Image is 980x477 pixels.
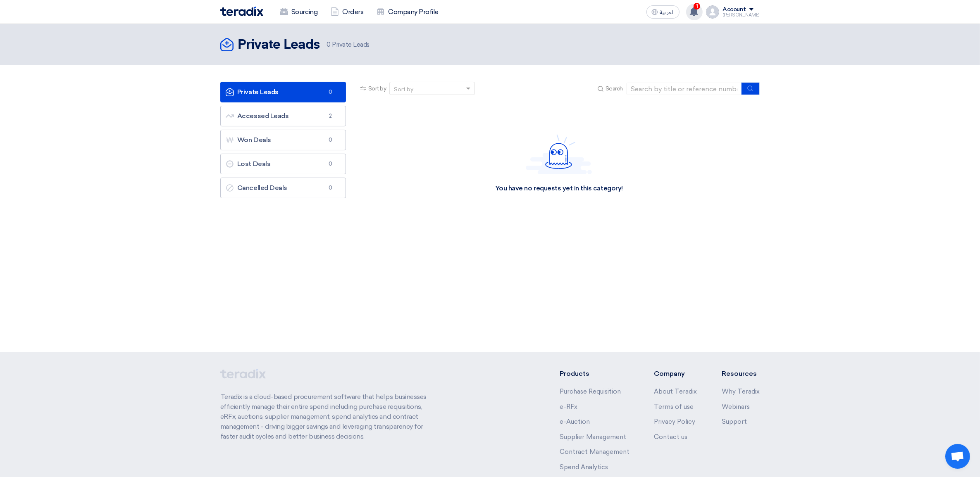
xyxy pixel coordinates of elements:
[394,85,413,94] div: Sort by
[654,403,694,411] a: Terms of use
[326,136,336,144] span: 0
[220,178,346,198] a: Cancelled Deals0
[560,448,629,456] a: Contract Management
[945,444,970,469] div: Open chat
[324,3,370,21] a: Orders
[560,418,590,425] a: e-Auction
[560,463,608,471] a: Spend Analytics
[722,403,750,411] a: Webinars
[220,130,346,150] a: Won Deals0
[654,433,687,441] a: Contact us
[560,369,629,379] li: Products
[560,403,577,411] a: e-RFx
[660,9,675,15] span: العربية
[560,388,621,395] a: Purchase Requisition
[654,418,695,425] a: Privacy Policy
[326,160,336,168] span: 0
[722,418,747,425] a: Support
[327,41,331,48] span: 0
[495,184,623,193] div: You have no requests yet in this category!
[722,13,760,17] div: [PERSON_NAME]
[220,82,346,102] a: Private Leads0
[370,3,445,21] a: Company Profile
[706,5,719,19] img: profile_test.png
[722,388,760,395] a: Why Teradix
[326,88,336,96] span: 0
[220,392,436,441] p: Teradix is a cloud-based procurement software that helps businesses efficiently manage their enti...
[694,3,700,9] span: 1
[326,184,336,192] span: 0
[606,84,623,93] span: Search
[654,369,697,379] li: Company
[220,154,346,174] a: Lost Deals0
[220,106,346,126] a: Accessed Leads2
[560,433,626,441] a: Supplier Management
[273,3,324,21] a: Sourcing
[654,388,697,395] a: About Teradix
[526,134,592,174] img: Hello
[368,84,386,93] span: Sort by
[326,112,336,120] span: 2
[626,83,742,95] input: Search by title or reference number
[220,7,263,16] img: Teradix logo
[722,369,760,379] li: Resources
[238,37,320,53] h2: Private Leads
[722,6,746,13] div: Account
[327,40,370,50] span: Private Leads
[646,5,680,19] button: العربية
